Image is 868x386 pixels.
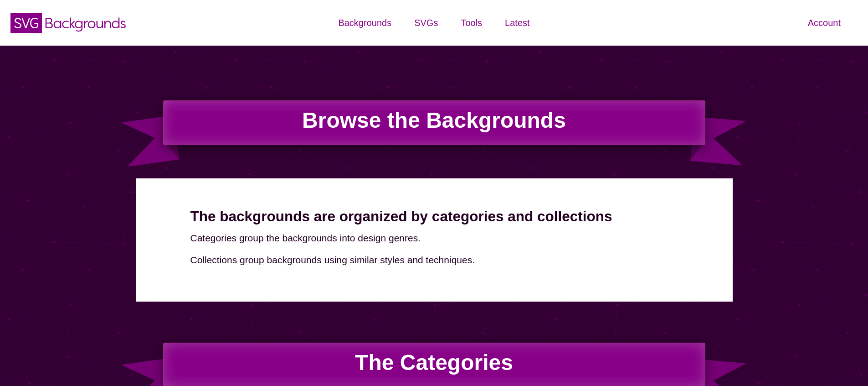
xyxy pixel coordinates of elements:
h1: Browse the Backgrounds [163,100,705,145]
a: SVGs [403,9,449,37]
a: Tools [449,9,493,37]
a: Backgrounds [327,9,403,37]
h2: The backgrounds are organized by categories and collections [190,206,678,227]
p: Categories group the backgrounds into design genres. [190,231,678,245]
a: Account [796,9,852,37]
p: Collections group backgrounds using similar styles and techniques. [190,253,678,267]
a: Latest [493,9,541,37]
